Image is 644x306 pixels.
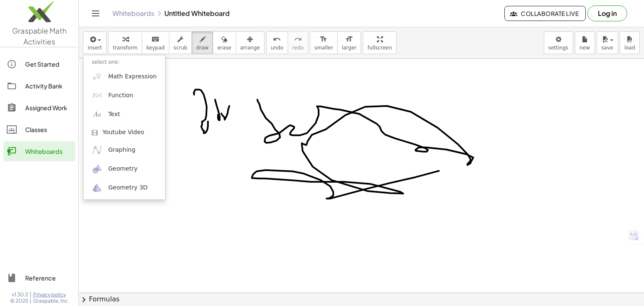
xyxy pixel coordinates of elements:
[108,73,156,81] span: Math Expression
[92,90,102,101] img: f_x.png
[620,31,640,54] button: load
[363,31,396,54] button: fullscreen
[273,34,281,44] i: undo
[575,31,595,54] button: new
[3,54,75,74] a: Get Started
[337,31,361,54] button: format_sizelarger
[83,160,165,179] a: Geometry
[624,45,635,51] span: load
[314,45,333,51] span: smaller
[92,164,102,174] img: ggb-geometry.svg
[342,45,356,51] span: larger
[196,45,209,51] span: draw
[217,45,231,51] span: erase
[266,31,288,54] button: undoundo
[108,31,142,54] button: transform
[83,57,165,67] li: select one:
[30,298,31,304] span: |
[10,298,28,304] span: © 2025
[345,34,353,44] i: format_size
[25,124,72,135] div: Classes
[240,45,260,51] span: arrange
[108,110,120,119] span: Text
[83,105,165,124] a: Text
[30,291,31,298] span: |
[108,146,135,154] span: Graphing
[3,141,75,161] a: Whiteboards
[113,45,138,51] span: transform
[79,293,644,306] button: chevron_rightFormulas
[25,146,72,156] div: Whiteboards
[33,291,69,298] a: Privacy policy
[83,31,106,54] button: insert
[512,10,579,17] span: Collaborate Live
[25,103,72,113] div: Assigned Work
[25,273,72,283] div: Reference
[192,31,213,54] button: draw
[33,298,69,304] span: Graspable, Inc.
[108,184,148,192] span: Geometry 3D
[83,124,165,141] a: Youtube Video
[12,26,67,46] span: Graspable Math Activities
[319,34,327,44] i: format_size
[108,165,138,173] span: Geometry
[83,179,165,197] a: Geometry 3D
[83,86,165,105] a: Function
[92,71,102,82] img: sqrt_x.png
[544,31,573,54] button: settings
[3,119,75,140] a: Classes
[112,9,154,18] a: Whiteboards
[601,45,613,51] span: save
[271,45,283,51] span: undo
[25,59,72,69] div: Get Started
[92,109,102,119] img: Aa.png
[25,81,72,91] div: Activity Bank
[174,45,187,51] span: scrub
[142,31,169,54] button: keyboardkeypad
[79,295,89,305] span: chevron_right
[92,145,102,155] img: ggb-graphing.svg
[288,31,308,54] button: redoredo
[3,268,75,288] a: Reference
[504,6,586,21] button: Collaborate Live
[89,7,102,20] button: Toggle navigation
[83,67,165,86] a: Math Expression
[88,45,102,51] span: insert
[108,91,133,100] span: Function
[146,45,165,51] span: keypad
[548,45,569,51] span: settings
[83,140,165,159] a: Graphing
[102,128,144,137] span: Youtube Video
[3,76,75,96] a: Activity Bank
[3,98,75,118] a: Assigned Work
[213,31,236,54] button: erase
[310,31,338,54] button: format_sizesmaller
[587,5,627,21] button: Log in
[579,45,590,51] span: new
[294,34,302,44] i: redo
[92,183,102,193] img: ggb-3d.svg
[169,31,192,54] button: scrub
[151,34,159,44] i: keyboard
[236,31,265,54] button: arrange
[597,31,618,54] button: save
[12,291,28,298] span: v1.30.2
[367,45,392,51] span: fullscreen
[292,45,304,51] span: redo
